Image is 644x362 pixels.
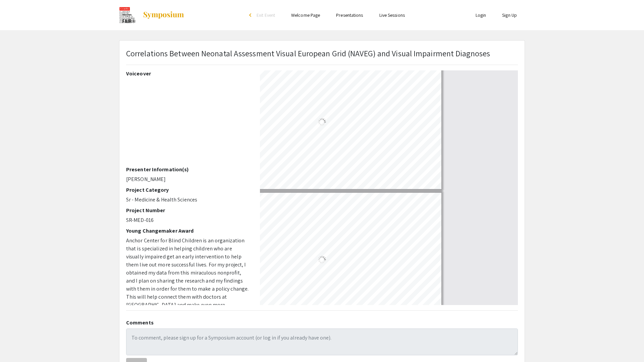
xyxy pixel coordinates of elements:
img: The 2024 CoorsTek Denver Metro Regional Science and Engineering Fair [119,7,136,23]
a: Welcome Page [291,12,320,18]
div: Stran 4 [200,52,444,192]
span: Exit Event [257,12,275,18]
div: Nalaganje … [203,193,441,327]
h2: Young Changemaker Award [126,228,250,234]
h2: Voiceover [126,70,250,77]
iframe: Stella Naumer DMERSF Video [126,79,250,166]
a: Presentations [336,12,363,18]
h2: Comments [126,319,518,326]
h2: Project Number [126,207,250,214]
a: The 2024 CoorsTek Denver Metro Regional Science and Engineering Fair [119,7,184,23]
iframe: Chat [5,332,29,357]
div: arrow_back_ios [249,13,253,17]
p: [PERSON_NAME] [126,175,250,183]
h2: Project Category [126,187,250,193]
a: Login [476,12,486,18]
h2: Presenter Information(s) [126,166,250,173]
div: Stran 5 [200,190,444,330]
p: SR-MED-016 [126,216,250,224]
img: Symposium by ForagerOne [143,11,184,19]
a: Live Sessions [379,12,405,18]
div: Nalaganje … [203,55,441,189]
p: Correlations Between Neonatal Assessment Visual European Grid (NAVEG) and Visual Impairment Diagn... [126,47,490,59]
p: Sr - Medicine & Health Sciences [126,196,250,204]
a: Sign Up [502,12,517,18]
